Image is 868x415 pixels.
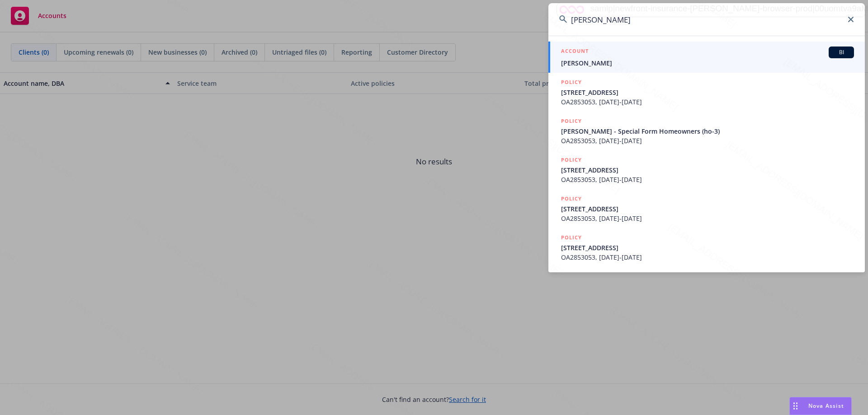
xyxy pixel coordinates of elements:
[808,402,844,410] span: Nova Assist
[561,78,582,87] h5: POLICY
[832,48,850,56] span: BI
[561,58,854,68] span: [PERSON_NAME]
[561,252,854,262] span: OA2853053, [DATE]-[DATE]
[561,155,582,164] h5: POLICY
[548,3,865,36] input: Search...
[561,204,854,214] span: [STREET_ADDRESS]
[561,243,854,252] span: [STREET_ADDRESS]
[561,165,854,175] span: [STREET_ADDRESS]
[548,112,865,150] a: POLICY[PERSON_NAME] - Special Form Homeowners (ho-3)OA2853053, [DATE]-[DATE]
[561,47,589,57] h5: ACCOUNT
[548,73,865,112] a: POLICY[STREET_ADDRESS]OA2853053, [DATE]-[DATE]
[548,42,865,73] a: ACCOUNTBI[PERSON_NAME]
[561,97,854,107] span: OA2853053, [DATE]-[DATE]
[790,397,801,415] div: Drag to move
[789,397,852,415] button: Nova Assist
[548,228,865,267] a: POLICY[STREET_ADDRESS]OA2853053, [DATE]-[DATE]
[561,136,854,145] span: OA2853053, [DATE]-[DATE]
[561,126,854,136] span: [PERSON_NAME] - Special Form Homeowners (ho-3)
[561,175,854,184] span: OA2853053, [DATE]-[DATE]
[548,150,865,189] a: POLICY[STREET_ADDRESS]OA2853053, [DATE]-[DATE]
[561,194,582,203] h5: POLICY
[561,88,854,97] span: [STREET_ADDRESS]
[561,214,854,223] span: OA2853053, [DATE]-[DATE]
[561,117,582,126] h5: POLICY
[548,189,865,228] a: POLICY[STREET_ADDRESS]OA2853053, [DATE]-[DATE]
[561,233,582,242] h5: POLICY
